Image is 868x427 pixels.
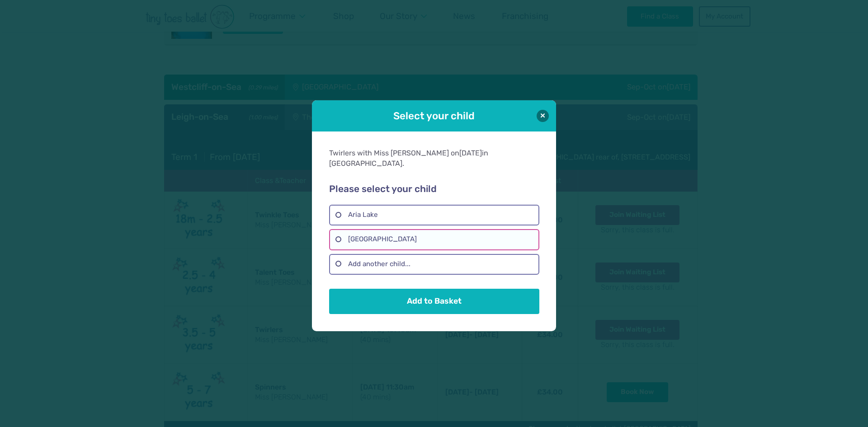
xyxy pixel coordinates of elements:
[459,149,482,157] span: [DATE]
[329,148,539,169] div: Twirlers with Miss [PERSON_NAME] on in [GEOGRAPHIC_DATA].
[329,183,539,195] h2: Please select your child
[329,229,539,250] label: [GEOGRAPHIC_DATA]
[329,254,539,275] label: Add another child...
[329,205,539,225] label: Aria Lake
[329,289,539,314] button: Add to Basket
[337,109,531,123] h1: Select your child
